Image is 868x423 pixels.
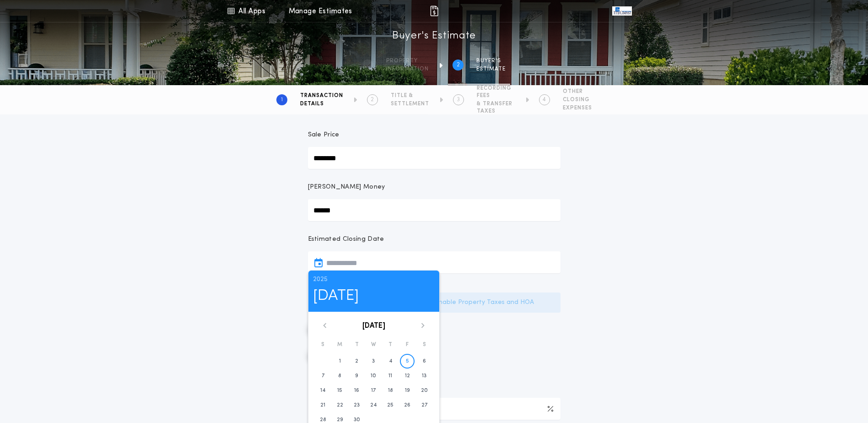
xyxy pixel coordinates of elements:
[457,96,460,103] h2: 3
[366,354,381,369] button: 3
[320,401,325,409] time: 21
[365,339,382,350] div: W
[421,401,427,409] time: 27
[383,354,398,369] button: 4
[354,387,359,394] time: 16
[308,130,340,140] p: Sale Price
[417,398,431,412] button: 27
[350,354,364,369] button: 2
[333,369,347,383] button: 8
[338,372,341,380] time: 8
[362,320,385,331] button: [DATE]
[391,92,429,99] span: TITLE &
[387,401,394,409] time: 25
[477,100,515,115] span: & TRANSFER TAXES
[350,398,364,412] button: 23
[417,354,431,369] button: 6
[405,387,410,394] time: 19
[355,358,358,365] time: 2
[563,96,592,103] span: CLOSING
[308,199,561,221] input: [PERSON_NAME] Money
[333,398,347,412] button: 22
[333,383,347,398] button: 15
[476,65,506,73] span: ESTIMATE
[337,401,343,409] time: 22
[316,383,330,398] button: 14
[372,358,375,365] time: 3
[281,96,283,103] h2: 1
[388,387,393,394] time: 18
[563,88,592,95] span: OTHER
[400,369,415,383] button: 12
[400,398,415,412] button: 26
[383,398,398,412] button: 25
[300,100,343,108] span: DETAILS
[416,339,433,350] div: S
[350,369,364,383] button: 9
[371,372,376,380] time: 10
[400,354,415,369] button: 5
[320,387,325,394] time: 14
[354,401,360,409] time: 23
[386,65,429,73] span: information
[400,383,415,398] button: 19
[399,339,416,350] div: F
[421,387,428,394] time: 20
[457,61,460,69] h2: 2
[417,369,431,383] button: 13
[308,183,385,192] p: [PERSON_NAME] Money
[382,339,399,350] div: T
[339,358,341,365] time: 1
[383,383,398,398] button: 18
[316,398,330,412] button: 21
[355,372,358,380] time: 9
[308,235,561,244] p: Estimated Closing Date
[383,369,398,383] button: 11
[337,387,342,394] time: 15
[612,6,631,16] img: vs-icon
[316,369,330,383] button: 7
[563,104,592,112] span: EXPENSES
[322,372,324,380] time: 7
[371,387,376,394] time: 17
[313,284,435,308] h1: [DATE]
[389,358,392,365] time: 4
[366,398,381,412] button: 24
[406,358,409,365] time: 5
[348,339,365,350] div: T
[366,383,381,398] button: 17
[422,372,426,380] time: 13
[476,57,506,65] span: BUYER'S
[315,339,332,350] div: S
[417,383,431,398] button: 20
[350,383,364,398] button: 16
[333,354,347,369] button: 1
[371,96,374,103] h2: 2
[423,358,426,365] time: 6
[313,275,435,284] p: 2025
[391,100,429,108] span: SETTLEMENT
[392,29,476,43] h1: Buyer's Estimate
[388,372,392,380] time: 11
[404,401,410,409] time: 26
[477,85,515,99] span: RECORDING FEES
[405,372,410,380] time: 12
[366,369,381,383] button: 10
[543,96,546,103] h2: 4
[370,401,377,409] time: 24
[331,339,348,350] div: M
[308,147,561,169] input: Sale Price
[386,57,429,65] span: Property
[300,92,343,99] span: TRANSACTION
[429,5,440,16] img: img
